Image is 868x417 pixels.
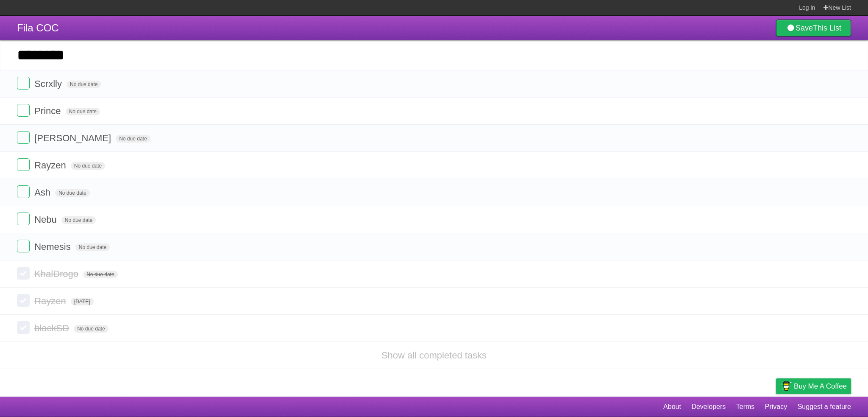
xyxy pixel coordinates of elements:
[74,325,108,333] span: No due date
[61,216,96,224] span: No due date
[17,240,30,252] label: Done
[776,378,851,394] a: Buy me a coffee
[34,269,81,279] span: KhalDrogo
[34,241,73,252] span: Nemesis
[34,78,64,89] span: Scrxlly
[780,379,792,393] img: Buy me a coffee
[66,108,100,115] span: No due date
[71,298,94,305] span: [DATE]
[34,133,113,143] span: [PERSON_NAME]
[765,399,787,415] a: Privacy
[17,158,30,171] label: Done
[55,189,89,197] span: No due date
[776,20,851,36] a: SaveThis List
[17,77,30,90] label: Done
[116,135,150,143] span: No due date
[691,399,726,415] a: Developers
[67,81,101,88] span: No due date
[813,24,841,32] b: This List
[34,214,59,225] span: Nebu
[381,350,487,361] a: Show all completed tasks
[83,271,117,278] span: No due date
[17,213,30,225] label: Done
[663,399,681,415] a: About
[736,399,755,415] a: Terms
[34,187,53,198] span: Ash
[71,162,105,170] span: No due date
[17,321,30,334] label: Done
[794,379,847,394] span: Buy me a coffee
[34,296,68,306] span: Rayzen
[798,399,851,415] a: Suggest a feature
[17,267,30,280] label: Done
[17,131,30,144] label: Done
[34,160,68,171] span: Rayzen
[75,243,110,251] span: No due date
[17,185,30,198] label: Done
[17,294,30,307] label: Done
[34,106,63,116] span: Prince
[34,323,71,333] span: blackSD
[17,104,30,117] label: Done
[17,22,59,34] span: Fila COC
